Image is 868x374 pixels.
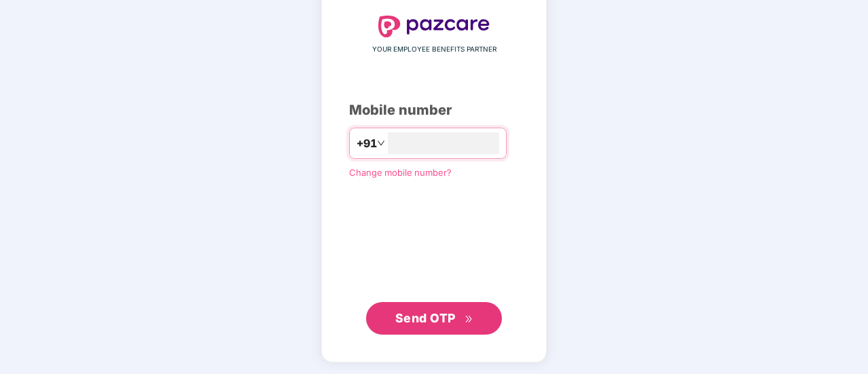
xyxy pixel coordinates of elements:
[366,302,502,335] button: Send OTPdouble-right
[357,135,377,152] span: +91
[372,44,496,55] span: YOUR EMPLOYEE BENEFITS PARTNER
[378,16,490,37] img: logo
[349,167,452,178] a: Change mobile number?
[395,311,456,325] span: Send OTP
[377,139,385,147] span: down
[349,100,519,121] div: Mobile number
[465,315,473,324] span: double-right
